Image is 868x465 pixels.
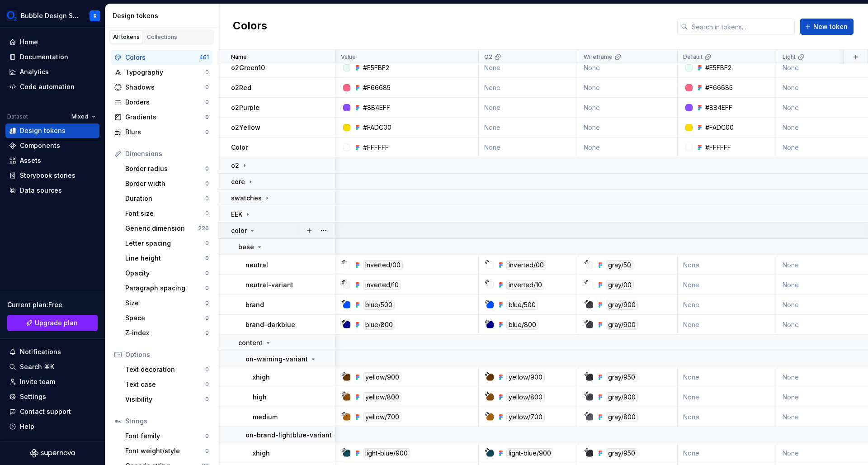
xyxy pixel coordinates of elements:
div: Opacity [125,269,205,278]
div: inverted/00 [363,260,403,270]
div: #8B4EFF [705,103,732,112]
p: on-warning-variant [245,355,308,364]
button: Help [5,419,99,434]
td: None [578,98,678,118]
p: Wireframe [584,53,613,61]
div: #E5FBF2 [363,63,389,72]
div: 0 [205,366,209,373]
div: 226 [198,225,209,232]
button: Search ⌘K [5,360,99,374]
a: Blurs0 [111,125,212,139]
div: Gradients [125,113,205,122]
div: Bubble Design System [21,11,79,20]
td: None [678,407,777,427]
svg: Supernova Logo [30,449,75,458]
div: Collections [147,33,177,41]
p: swatches [231,194,262,203]
div: Design tokens [20,126,66,135]
div: gray/900 [606,320,638,330]
div: Text case [125,380,205,389]
td: None [678,255,777,275]
div: Current plan : Free [7,300,98,309]
td: None [479,98,578,118]
td: None [678,275,777,295]
p: medium [253,413,278,422]
div: Search ⌘K [20,362,54,371]
div: 0 [205,195,209,202]
div: light-blue/900 [506,448,553,458]
a: Colors461 [111,50,212,65]
div: light-blue/900 [363,448,410,458]
div: Analytics [20,67,49,76]
td: None [678,367,777,387]
p: o2 [231,161,239,170]
a: Paragraph spacing0 [122,281,212,295]
div: 461 [199,54,209,61]
p: o2Red [231,83,251,92]
a: Font family0 [122,429,212,443]
div: #F66685 [363,83,391,92]
td: None [578,118,678,138]
a: Storybook stories [5,168,99,183]
div: yellow/800 [363,392,401,402]
div: #8B4EFF [363,103,390,112]
a: Duration0 [122,191,212,206]
div: Z-index [125,328,205,337]
div: gray/950 [606,448,637,458]
div: blue/800 [363,320,395,330]
div: 0 [205,299,209,307]
div: Blurs [125,128,205,137]
div: Visibility [125,395,205,404]
div: Borders [125,98,205,107]
td: None [578,78,678,98]
td: None [678,387,777,407]
a: Shadows0 [111,80,212,95]
div: Dataset [7,113,28,120]
div: Font size [125,209,205,218]
div: 0 [205,432,209,440]
div: Text decoration [125,365,205,374]
td: None [479,138,578,157]
div: #FFFFFF [705,143,731,152]
p: Name [231,53,247,61]
a: Font weight/style0 [122,444,212,458]
div: 0 [205,447,209,455]
div: 0 [205,128,209,136]
div: All tokens [113,33,140,41]
div: Letter spacing [125,239,205,248]
div: Components [20,141,60,150]
button: Bubble Design SystemR [2,6,103,25]
a: Invite team [5,375,99,389]
div: Shadows [125,83,205,92]
p: content [238,338,263,347]
div: blue/800 [506,320,538,330]
div: Storybook stories [20,171,75,180]
div: 0 [205,210,209,217]
a: Generic dimension226 [122,221,212,236]
div: Dimensions [125,149,209,158]
div: Help [20,422,34,431]
img: 1a847f6c-1245-4c66-adf2-ab3a177fc91e.png [6,10,17,21]
div: 0 [205,396,209,403]
a: Borders0 [111,95,212,109]
div: Paragraph spacing [125,284,205,293]
a: Letter spacing0 [122,236,212,251]
div: gray/00 [606,280,634,290]
div: yellow/800 [506,392,545,402]
a: Border width0 [122,176,212,191]
p: o2Yellow [231,123,260,132]
div: 0 [205,69,209,76]
p: Color [231,143,248,152]
a: Documentation [5,50,99,64]
div: blue/500 [363,300,395,310]
div: 0 [205,240,209,247]
a: Analytics [5,65,99,79]
a: Size0 [122,296,212,310]
p: O2 [484,53,492,61]
p: core [231,177,245,186]
a: Settings [5,389,99,404]
a: Opacity0 [122,266,212,280]
div: 0 [205,329,209,337]
div: Duration [125,194,205,203]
